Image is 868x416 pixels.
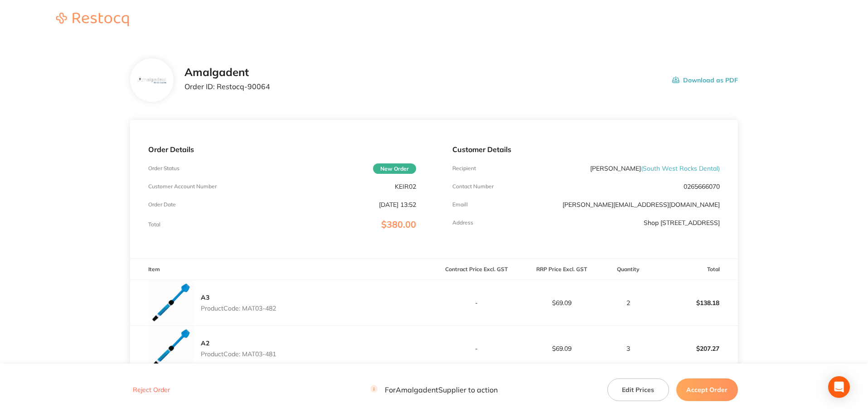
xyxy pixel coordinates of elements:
[435,345,519,352] p: -
[148,145,416,153] p: Order Details
[201,293,209,301] a: A3
[370,386,498,394] p: For Amalgadent Supplier to action
[519,345,604,352] p: $69.09
[435,299,519,306] p: -
[590,165,720,172] p: [PERSON_NAME]
[201,350,276,358] p: Product Code: MAT03-481
[452,183,494,190] p: Contact Number
[373,163,416,174] span: New Order
[452,165,476,172] p: Recipient
[653,259,738,280] th: Total
[644,219,720,226] p: Shop [STREET_ADDRESS]
[519,259,604,280] th: RRP Price Excl. GST
[653,292,737,314] p: $138.18
[605,299,652,306] p: 2
[184,66,270,79] h2: Amalgadent
[137,77,167,84] img: b285Ymlzag
[607,378,669,401] button: Edit Prices
[434,259,519,280] th: Contract Price Excl. GST
[148,221,160,228] p: Total
[395,183,416,190] p: KEIR02
[47,13,138,28] a: Restocq logo
[379,201,416,208] p: [DATE] 13:52
[605,345,652,352] p: 3
[684,183,720,190] p: 0265666070
[653,338,737,359] p: $207.27
[604,259,653,280] th: Quantity
[672,66,738,94] button: Download as PDF
[452,145,720,153] p: Customer Details
[201,339,209,347] a: A2
[184,82,270,91] p: Order ID: Restocq- 90064
[676,378,738,401] button: Accept Order
[381,219,416,230] span: $380.00
[148,201,176,208] p: Order Date
[148,280,194,325] img: aXJ4bWlsZA
[148,183,217,190] p: Customer Account Number
[130,386,173,394] button: Reject Order
[452,201,468,208] p: Emaill
[130,259,434,280] th: Item
[519,299,604,306] p: $69.09
[828,376,850,398] div: Open Intercom Messenger
[641,164,720,172] span: ( South West Rocks Dental )
[563,201,720,209] a: [PERSON_NAME][EMAIL_ADDRESS][DOMAIN_NAME]
[47,13,138,26] img: Restocq logo
[201,305,276,312] p: Product Code: MAT03-482
[452,220,473,226] p: Address
[148,165,179,172] p: Order Status
[148,326,194,371] img: bmpzMTBnMw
